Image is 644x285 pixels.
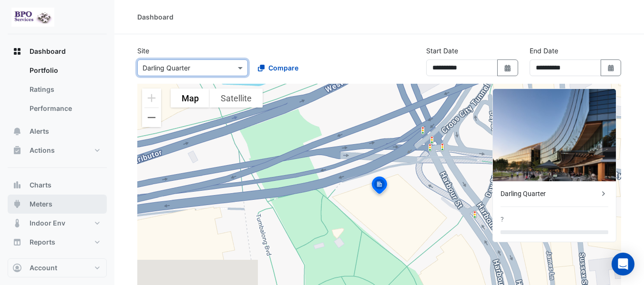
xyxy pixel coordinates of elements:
fa-icon: Select Date [503,64,512,72]
span: Charts [30,180,51,190]
label: End Date [530,46,558,56]
button: Indoor Env [8,214,107,233]
button: Alerts [8,122,107,141]
img: site-pin-selected.svg [369,175,390,198]
div: ? [501,215,504,225]
div: Open Intercom Messenger [612,253,634,275]
a: Ratings [22,80,107,99]
span: Meters [30,199,52,209]
button: Zoom out [142,108,161,127]
img: Darling Quarter [493,89,616,181]
app-icon: Actions [12,146,22,155]
button: Account [8,258,107,277]
app-icon: Alerts [12,127,22,136]
a: Portfolio [22,61,107,80]
app-icon: Charts [12,180,22,190]
label: Site [137,46,149,56]
span: Dashboard [30,47,66,56]
span: Indoor Env [30,218,65,228]
button: Show street map [171,88,210,108]
span: Reports [30,237,55,247]
button: Dashboard [8,42,107,61]
span: Alerts [30,127,49,136]
button: Actions [8,141,107,160]
button: Compare [252,59,305,76]
a: Performance [22,99,107,118]
app-icon: Meters [12,199,22,209]
img: Company Logo [11,8,54,27]
div: Dashboard [137,12,174,22]
span: Actions [30,146,55,155]
button: Charts [8,176,107,195]
div: Darling Quarter [501,189,599,199]
button: Reports [8,233,107,252]
label: Start Date [426,46,458,56]
app-icon: Reports [12,237,22,247]
span: Compare [268,63,298,73]
fa-icon: Select Date [607,64,615,72]
button: Meters [8,195,107,214]
div: Dashboard [8,61,107,122]
button: Zoom in [142,88,161,108]
app-icon: Indoor Env [12,218,22,228]
button: Show satellite imagery [210,88,263,108]
span: Account [30,263,57,273]
app-icon: Dashboard [12,47,22,56]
